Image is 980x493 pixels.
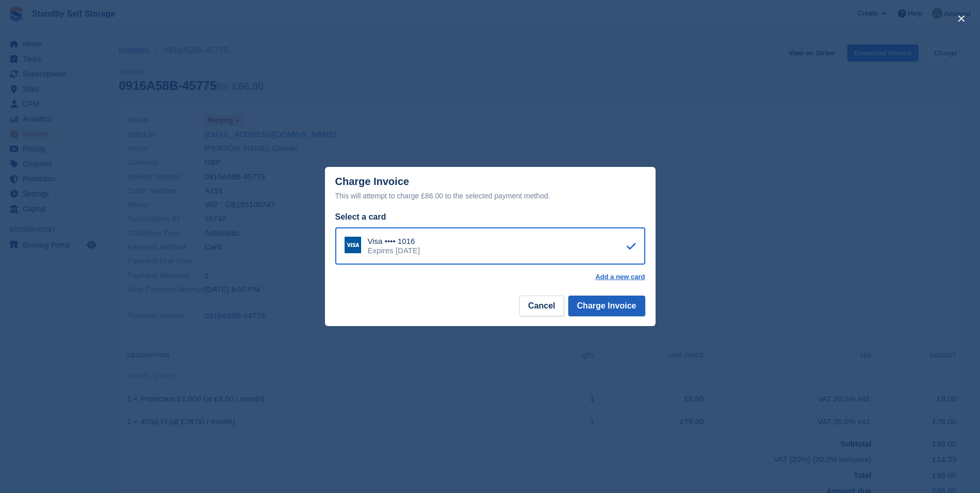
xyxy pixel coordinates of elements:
div: Select a card [335,211,645,223]
button: Cancel [519,296,564,316]
a: Add a new card [595,273,645,281]
button: close [953,10,970,27]
button: Charge Invoice [568,296,645,316]
div: Expires [DATE] [368,246,420,255]
div: Charge Invoice [335,176,645,202]
img: Visa Logo [345,237,361,253]
div: This will attempt to charge £86.00 to the selected payment method. [335,190,645,202]
div: Visa •••• 1016 [368,237,420,246]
